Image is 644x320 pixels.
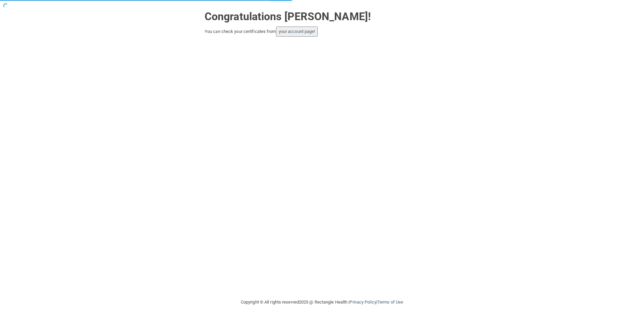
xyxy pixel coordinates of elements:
div: You can check your certificates from [205,27,439,37]
button: your account page! [276,27,318,37]
a: Terms of Use [377,300,403,305]
div: Copyright © All rights reserved 2025 @ Rectangle Health | | [200,291,444,313]
a: your account page! [279,29,315,34]
strong: Congratulations [PERSON_NAME]! [205,10,371,23]
a: Privacy Policy [350,300,376,305]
